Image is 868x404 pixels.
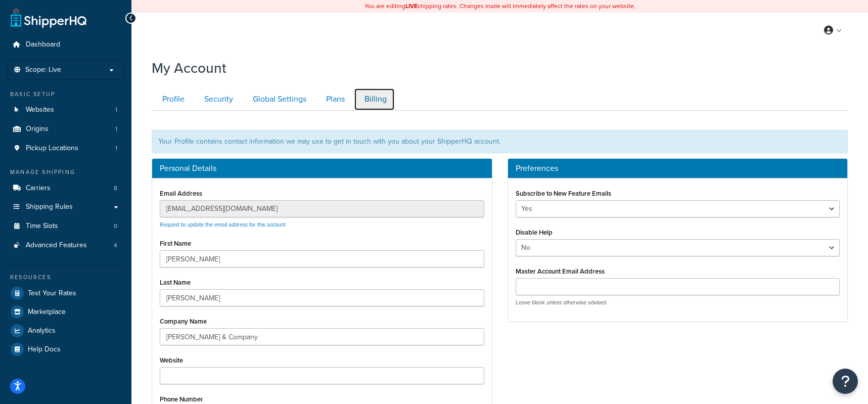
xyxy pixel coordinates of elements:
[354,88,395,111] a: Billing
[8,168,124,176] div: Manage Shipping
[833,369,858,394] button: Open Resource Center
[405,2,418,11] b: LIVE
[28,327,56,335] span: Analytics
[8,101,124,119] a: Websites 1
[516,229,553,236] label: Disable Help
[25,66,61,74] span: Scope: Live
[8,284,124,302] a: Test Your Rates
[8,139,124,158] li: Pickup Locations
[160,220,286,229] a: Request to update the email address for this account
[8,139,124,158] a: Pickup Locations 1
[8,179,124,198] li: Carriers
[8,322,124,340] a: Analytics
[26,241,87,250] span: Advanced Features
[26,222,58,231] span: Time Slots
[160,318,207,325] label: Company Name
[160,279,191,286] label: Last Name
[8,198,124,216] a: Shipping Rules
[8,273,124,282] div: Resources
[160,164,484,173] h3: Personal Details
[115,125,117,133] span: 1
[8,217,124,236] a: Time Slots 0
[8,120,124,139] a: Origins 1
[26,40,60,49] span: Dashboard
[114,184,117,193] span: 8
[8,236,124,255] li: Advanced Features
[160,356,183,364] label: Website
[8,236,124,255] a: Advanced Features 4
[160,240,191,247] label: First Name
[516,299,840,306] p: Leave blank unless otherwise advised
[26,203,73,211] span: Shipping Rules
[28,289,76,298] span: Test Your Rates
[26,125,49,133] span: Origins
[115,144,117,153] span: 1
[8,101,124,119] li: Websites
[152,58,226,78] h1: My Account
[516,267,605,275] label: Master Account Email Address
[115,106,117,114] span: 1
[8,217,124,236] li: Time Slots
[8,179,124,198] a: Carriers 8
[516,190,611,197] label: Subscribe to New Feature Emails
[26,144,78,153] span: Pickup Locations
[26,184,51,193] span: Carriers
[152,130,848,153] div: Your Profile contains contact information we may use to get in touch with you about your ShipperH...
[26,106,54,114] span: Websites
[516,164,840,173] h3: Preferences
[242,88,314,111] a: Global Settings
[8,90,124,99] div: Basic Setup
[28,308,66,317] span: Marketplace
[8,120,124,139] li: Origins
[194,88,241,111] a: Security
[160,395,203,403] label: Phone Number
[160,190,202,197] label: Email Address
[11,8,86,28] a: ShipperHQ Home
[8,303,124,321] a: Marketplace
[114,222,117,231] span: 0
[28,345,61,354] span: Help Docs
[114,241,117,250] span: 4
[8,340,124,358] a: Help Docs
[315,88,353,111] a: Plans
[8,35,124,54] a: Dashboard
[152,88,193,111] a: Profile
